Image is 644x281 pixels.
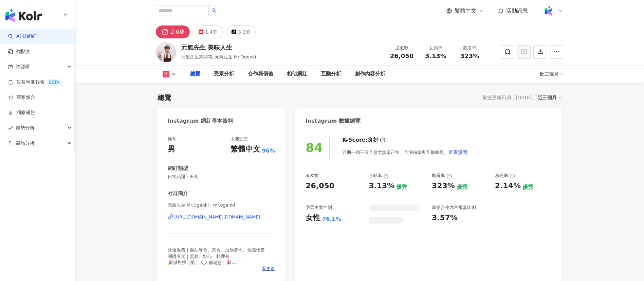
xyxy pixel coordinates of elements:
[168,214,275,220] a: [URL][DOMAIN_NAME][DOMAIN_NAME]
[171,27,185,37] div: 2.6萬
[16,59,30,74] span: 資源庫
[262,266,275,272] span: 看更多
[448,150,467,155] span: 查看說明
[16,136,35,151] span: 競品分析
[506,7,528,14] span: 活動訊息
[538,93,562,102] div: 近三個月
[322,215,341,223] div: 76.1%
[287,70,307,78] div: 相似網紅
[190,70,200,78] div: 總覽
[455,7,476,15] span: 繁體中文
[181,54,256,59] span: 元氣先生來開箱, 元氣先生 Mr.Ogenki
[432,213,458,223] div: 3.57%
[238,27,250,37] div: 3.2萬
[448,145,468,159] button: 查看說明
[432,181,455,191] div: 323%
[432,205,476,211] div: 商業合作內容覆蓋比例
[174,214,260,220] div: [URL][DOMAIN_NAME][DOMAIN_NAME]
[425,53,446,59] span: 3.13%
[231,136,248,142] div: 主要語言
[205,27,217,37] div: 1.4萬
[211,8,216,13] span: search
[369,181,394,191] div: 3.13%
[342,145,468,159] div: 近期一到三個月發文頻率正常，且漲粉率與互動率高。
[423,45,449,51] div: 互動率
[306,141,323,155] div: 84
[522,183,533,191] div: 優秀
[214,70,234,78] div: 受眾分析
[168,174,275,180] span: 日常話題 · 美食
[390,52,413,59] span: 26,050
[193,25,223,38] button: 1.4萬
[8,79,62,86] a: 效益預測報告BETA
[156,42,176,62] img: KOL Avatar
[306,181,334,191] div: 26,050
[168,190,188,197] div: 社群簡介
[306,213,320,223] div: 女性
[156,25,190,38] button: 2.6萬
[457,183,467,191] div: 優秀
[368,136,379,144] div: 良好
[342,136,385,144] div: K-Score :
[231,144,260,155] div: 繁體中文
[460,53,479,59] span: 323%
[495,173,515,179] div: 漲粉率
[355,70,385,78] div: 創作內容分析
[369,173,389,179] div: 互動率
[8,109,35,116] a: 洞察報告
[248,70,273,78] div: 合作與價值
[482,95,532,100] div: 最後更新日期：[DATE]
[8,48,31,55] a: 找貼文
[158,93,171,102] div: 總覽
[168,117,234,125] div: Instagram 網紅基本資料
[306,205,332,211] div: 受眾主要性別
[181,43,256,52] div: 元氣先生 美味人生
[542,4,555,17] img: Kolr%20app%20icon%20%281%29.png
[5,9,42,22] img: logo
[306,173,319,179] div: 追蹤數
[495,181,521,191] div: 2.14%
[8,94,35,101] a: 商案媒合
[306,117,361,125] div: Instagram 數據總覽
[432,173,452,179] div: 觀看率
[226,25,256,38] button: 3.2萬
[321,70,341,78] div: 互動分析
[389,45,415,51] div: 追蹤數
[168,202,275,208] span: 元氣先生 Mr.Ogenki | mr.ogenki
[262,147,275,155] span: 96%
[168,144,175,155] div: 男
[16,120,35,136] span: 趨勢分析
[168,136,177,142] div: 性別
[8,33,37,40] a: searchAI 找網紅
[457,45,483,51] div: 觀看率
[539,69,563,80] div: 近三個月
[168,165,188,172] div: 網紅類型
[396,183,407,191] div: 優秀
[8,126,13,130] span: rise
